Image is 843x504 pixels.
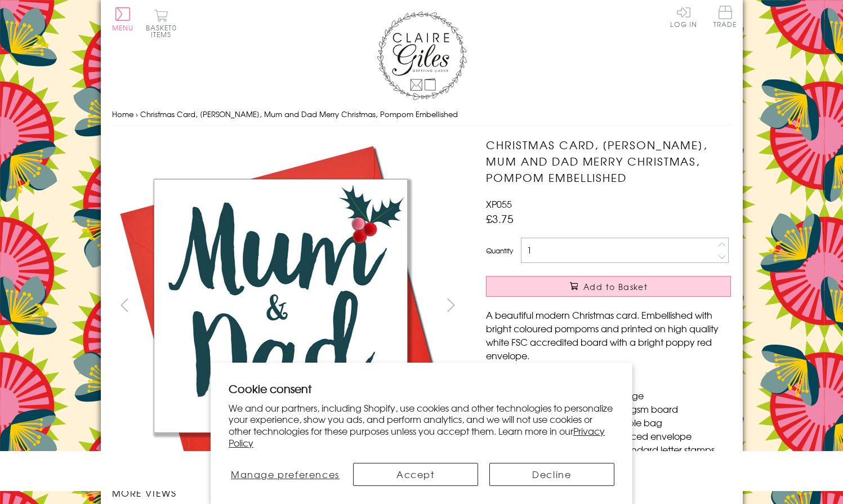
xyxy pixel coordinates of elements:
[151,23,177,39] span: 0 items
[146,9,177,38] button: Basket0 items
[438,292,463,318] button: next
[489,463,614,486] button: Decline
[112,109,133,119] a: Home
[583,281,648,292] span: Add to Basket
[486,246,513,256] label: Quantity
[231,467,340,481] span: Manage preferences
[486,137,731,185] h1: Christmas Card, [PERSON_NAME], Mum and Dad Merry Christmas, Pompom Embellished
[136,109,138,119] span: ›
[713,6,737,28] span: Trade
[486,276,731,297] button: Add to Basket
[229,402,614,449] p: We and our partners, including Shopify, use cookies and other technologies to personalize your ex...
[670,6,697,28] a: Log In
[229,424,605,449] a: Privacy Policy
[111,137,449,475] img: Christmas Card, Holly, Mum and Dad Merry Christmas, Pompom Embellished
[112,292,137,318] button: prev
[112,23,134,33] span: Menu
[229,381,614,396] h2: Cookie consent
[112,7,134,31] button: Menu
[486,211,514,226] span: £3.75
[486,308,731,362] p: A beautiful modern Christmas card. Embellished with bright coloured pompoms and printed on high q...
[353,463,478,486] button: Accept
[463,137,801,475] img: Christmas Card, Holly, Mum and Dad Merry Christmas, Pompom Embellished
[112,486,464,499] h3: More views
[713,6,737,30] a: Trade
[112,103,732,126] nav: breadcrumbs
[486,197,512,211] span: XP055
[140,109,458,119] span: Christmas Card, [PERSON_NAME], Mum and Dad Merry Christmas, Pompom Embellished
[377,11,467,100] img: Claire Giles Greetings Cards
[229,463,341,486] button: Manage preferences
